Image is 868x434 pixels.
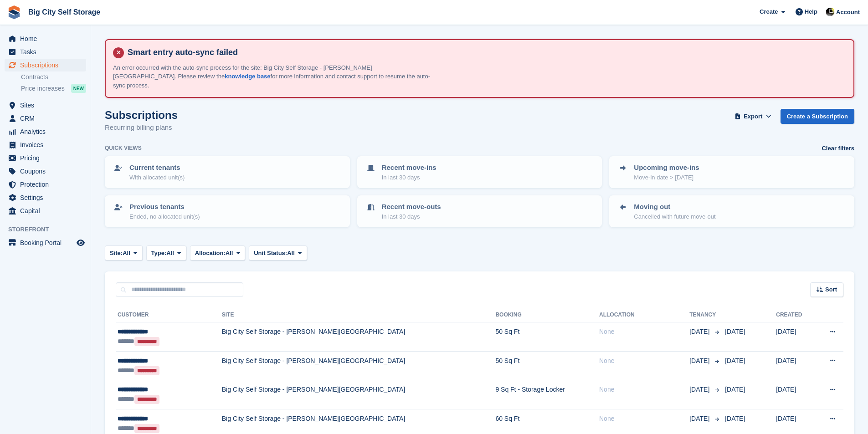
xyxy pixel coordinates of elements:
button: Unit Status: All [249,245,307,260]
span: Price increases [21,84,65,93]
a: menu [5,138,86,151]
button: Site: All [105,245,143,260]
p: In last 30 days [382,212,441,221]
td: [DATE] [776,322,815,352]
a: menu [5,112,86,125]
span: Type: [151,249,167,258]
a: Upcoming move-ins Move-in date > [DATE] [610,157,853,187]
th: Created [776,308,815,322]
td: [DATE] [776,380,815,409]
div: None [599,385,689,394]
th: Tenancy [689,308,721,322]
p: In last 30 days [382,173,437,182]
a: knowledge base [225,73,270,80]
button: Type: All [146,245,186,260]
span: Settings [20,191,75,204]
span: Invoices [20,138,75,151]
span: Protection [20,178,75,191]
a: menu [5,191,86,204]
button: Export [733,109,773,124]
div: None [599,414,689,424]
span: Coupons [20,165,75,178]
p: Recent move-outs [382,202,441,212]
span: Account [836,8,860,17]
span: [DATE] [689,327,711,337]
span: [DATE] [725,328,745,335]
div: None [599,327,689,337]
span: Export [744,112,762,121]
div: NEW [71,84,86,93]
span: All [166,249,174,258]
td: 50 Sq Ft [495,322,599,352]
a: menu [5,59,86,71]
a: Current tenants With allocated unit(s) [106,157,349,187]
span: Unit Status: [254,249,287,258]
span: All [123,249,130,258]
img: stora-icon-8386f47178a22dfd0bd8f6a31ec36ba5ce8667c1dd55bd0f319d3a0aa187defe.svg [7,5,21,19]
span: Capital [20,204,75,217]
a: menu [5,178,86,191]
a: menu [5,236,86,249]
span: Tasks [20,46,75,58]
a: menu [5,32,86,45]
p: An error occurred with the auto-sync process for the site: Big City Self Storage - [PERSON_NAME][... [113,63,432,90]
a: Moving out Cancelled with future move-out [610,196,853,226]
td: 50 Sq Ft [495,351,599,380]
p: Cancelled with future move-out [634,212,715,221]
a: menu [5,99,86,112]
a: Preview store [75,237,86,248]
a: menu [5,152,86,164]
span: Site: [110,249,123,258]
span: CRM [20,112,75,125]
p: Upcoming move-ins [634,163,699,173]
p: Move-in date > [DATE] [634,173,699,182]
a: Clear filters [822,144,854,153]
p: With allocated unit(s) [129,173,185,182]
a: Recent move-ins In last 30 days [358,157,601,187]
span: Home [20,32,75,45]
td: [DATE] [776,351,815,380]
span: Sites [20,99,75,112]
div: None [599,356,689,366]
span: Help [805,7,817,16]
a: menu [5,204,86,217]
span: Pricing [20,152,75,164]
p: Current tenants [129,163,185,173]
a: Contracts [21,73,86,82]
span: Create [760,7,778,16]
th: Allocation [599,308,689,322]
h1: Subscriptions [105,109,178,121]
span: All [226,249,233,258]
span: Subscriptions [20,59,75,71]
p: Recurring billing plans [105,123,178,133]
span: [DATE] [725,415,745,422]
h4: Smart entry auto-sync failed [124,47,846,58]
img: Patrick Nevin [826,7,835,16]
a: menu [5,46,86,58]
p: Ended, no allocated unit(s) [129,212,200,221]
span: Analytics [20,125,75,138]
th: Booking [495,308,599,322]
p: Moving out [634,202,715,212]
span: [DATE] [725,386,745,393]
td: Big City Self Storage - [PERSON_NAME][GEOGRAPHIC_DATA] [222,351,496,380]
td: Big City Self Storage - [PERSON_NAME][GEOGRAPHIC_DATA] [222,322,496,352]
button: Allocation: All [190,245,246,260]
span: Booking Portal [20,236,75,249]
a: Big City Self Storage [25,5,104,20]
td: 9 Sq Ft - Storage Locker [495,380,599,409]
a: Price increases NEW [21,83,86,93]
span: [DATE] [689,385,711,394]
a: Create a Subscription [781,109,854,124]
a: Previous tenants Ended, no allocated unit(s) [106,196,349,226]
span: Allocation: [195,249,226,258]
p: Previous tenants [129,202,200,212]
p: Recent move-ins [382,163,437,173]
th: Customer [116,308,222,322]
span: Sort [825,285,837,294]
a: menu [5,165,86,178]
h6: Quick views [105,144,142,152]
span: Storefront [8,225,91,234]
td: Big City Self Storage - [PERSON_NAME][GEOGRAPHIC_DATA] [222,380,496,409]
th: Site [222,308,496,322]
